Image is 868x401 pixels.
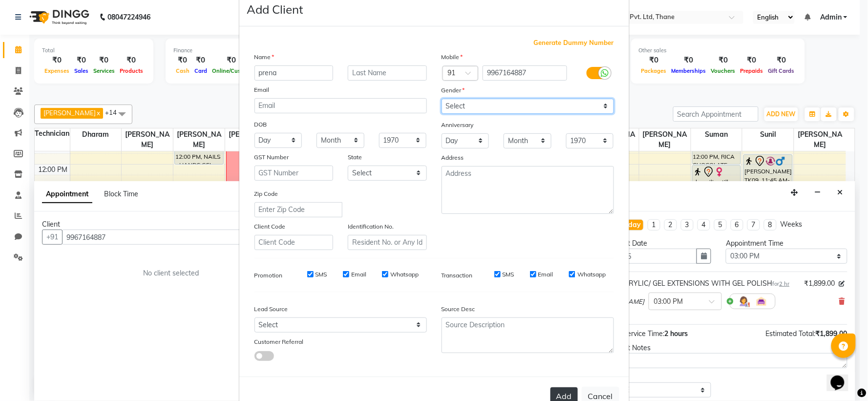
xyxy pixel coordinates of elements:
label: Email [538,270,553,279]
label: Transaction [442,271,473,280]
input: First Name [254,65,334,81]
label: Email [351,270,366,279]
label: Whatsapp [390,270,419,279]
label: Lead Source [254,305,288,314]
label: Gender [442,86,465,95]
input: GST Number [254,166,334,181]
input: Resident No. or Any Id [348,235,427,250]
label: Zip Code [254,190,278,198]
label: Mobile [442,53,463,62]
label: Customer Referral [254,338,304,346]
label: DOB [254,120,267,129]
h4: Add Client [247,0,303,18]
span: Generate Dummy Number [534,38,614,48]
input: Enter Zip Code [254,202,342,217]
label: Source Desc [442,305,475,314]
label: Anniversary [442,121,474,129]
label: State [348,153,362,162]
label: Email [254,85,270,94]
input: Email [254,98,427,113]
label: GST Number [254,153,289,162]
label: Promotion [254,271,283,280]
label: SMS [503,270,514,279]
label: Client Code [254,222,286,231]
input: Mobile [483,65,567,81]
label: Name [254,53,275,62]
label: Identification No. [348,222,394,231]
input: Last Name [348,65,427,81]
label: SMS [316,270,327,279]
label: Whatsapp [577,270,606,279]
label: Address [442,153,464,162]
input: Client Code [254,235,334,250]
